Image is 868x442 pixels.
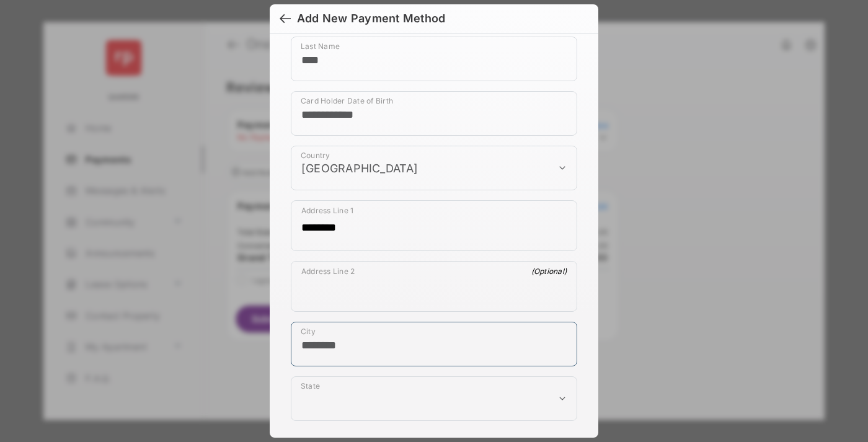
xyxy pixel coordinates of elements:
[291,322,577,366] div: payment_method_screening[postal_addresses][locality]
[297,12,445,25] div: Add New Payment Method
[291,261,577,312] div: payment_method_screening[postal_addresses][addressLine2]
[291,146,577,190] div: payment_method_screening[postal_addresses][country]
[291,376,577,421] div: payment_method_screening[postal_addresses][administrativeArea]
[291,200,577,251] div: payment_method_screening[postal_addresses][addressLine1]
